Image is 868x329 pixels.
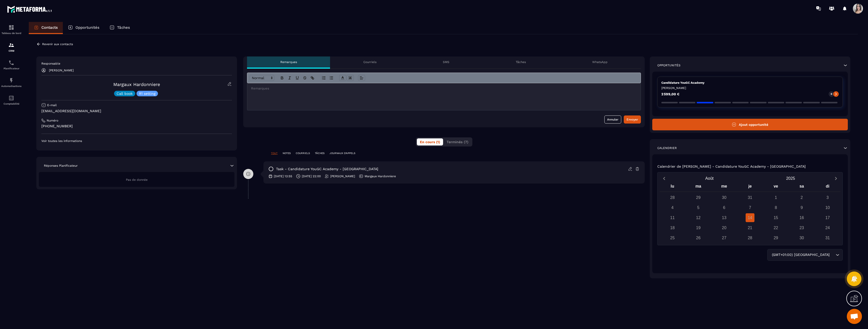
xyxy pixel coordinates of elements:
[302,174,321,178] p: [DATE] 22:00
[41,139,232,143] p: Voir toutes les informations
[771,223,780,232] div: 22
[8,42,14,48] img: formation
[8,95,14,101] img: accountant
[296,152,310,155] p: COURRIELS
[417,138,443,145] button: En cours (1)
[789,183,815,192] div: sa
[47,103,57,107] p: E-mail
[104,22,135,34] a: Tâches
[444,138,471,145] button: Terminés (7)
[604,115,621,124] button: Annuler
[330,174,355,178] p: [PERSON_NAME]
[823,233,832,242] div: 31
[661,86,839,90] p: [PERSON_NAME]
[47,118,58,123] p: Numéro
[660,193,840,242] div: Calendar days
[823,203,832,212] div: 10
[797,213,806,222] div: 16
[746,223,754,232] div: 21
[8,24,14,31] img: formation
[44,164,78,168] p: Réponses Planificateur
[274,174,292,178] p: [DATE] 13:55
[443,60,449,64] p: SMS
[1,102,21,105] p: Comptabilité
[823,223,832,232] div: 24
[1,21,21,38] a: formationformationTableau de bord
[41,124,232,129] p: [PHONE_NUMBER]
[831,252,834,258] input: Search for option
[771,233,780,242] div: 29
[767,249,843,261] div: Search for option
[660,183,840,242] div: Calendar wrapper
[694,193,703,202] div: 29
[280,60,297,64] p: Remarques
[668,203,677,212] div: 4
[746,213,754,222] div: 14
[797,223,806,232] div: 23
[126,178,148,182] span: Pas de donnée
[1,91,21,109] a: accountantaccountantComptabilité
[694,203,703,212] div: 5
[763,183,789,192] div: ve
[746,233,754,242] div: 28
[694,233,703,242] div: 26
[668,233,677,242] div: 25
[365,174,396,178] p: Margaux Hardonniere
[660,183,685,192] div: lu
[831,92,832,96] p: 0
[847,309,862,324] a: Ouvrir le chat
[447,140,468,144] span: Terminés (7)
[1,38,21,56] a: formationformationCRM
[363,60,376,64] p: Courriels
[139,92,155,95] p: R1 setting
[694,223,703,232] div: 19
[823,193,832,202] div: 3
[661,92,680,96] p: 2 599,00 €
[1,67,21,70] p: Planificateur
[624,115,641,124] button: Envoyer
[797,203,806,212] div: 9
[592,60,608,64] p: WhatsApp
[75,25,99,30] p: Opportunités
[694,213,703,222] div: 12
[41,62,232,66] p: Responsable
[720,203,728,212] div: 6
[746,203,754,212] div: 7
[627,117,638,122] div: Envoyer
[657,146,677,150] p: Calendrier
[516,60,526,64] p: Tâches
[276,167,378,171] p: task - Candidature YouGC Academy - [GEOGRAPHIC_DATA]
[737,183,763,192] div: je
[823,213,832,222] div: 17
[7,5,52,14] img: logo
[1,56,21,74] a: schedulerschedulerPlanificateur
[720,233,728,242] div: 27
[746,193,754,202] div: 31
[1,74,21,91] a: automationsautomationsAutomatisations
[1,49,21,52] p: CRM
[750,174,831,183] button: Open years overlay
[720,223,728,232] div: 20
[1,85,21,87] p: Automatisations
[315,152,324,155] p: TÂCHES
[711,183,737,192] div: me
[668,213,677,222] div: 11
[8,60,14,66] img: scheduler
[41,25,58,30] p: Contacts
[720,213,728,222] div: 13
[330,152,355,155] p: JOURNAUX D'APPELS
[771,193,780,202] div: 1
[42,42,73,46] p: Revenir aux contacts
[271,152,278,155] p: TOUT
[720,193,728,202] div: 30
[797,233,806,242] div: 30
[685,183,711,192] div: ma
[49,69,74,72] p: [PERSON_NAME]
[771,252,831,258] span: (GMT+01:00) [GEOGRAPHIC_DATA]
[771,203,780,212] div: 8
[29,22,63,34] a: Contacts
[283,152,291,155] p: NOTES
[117,25,130,30] p: Tâches
[771,213,780,222] div: 15
[420,140,440,144] span: En cours (1)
